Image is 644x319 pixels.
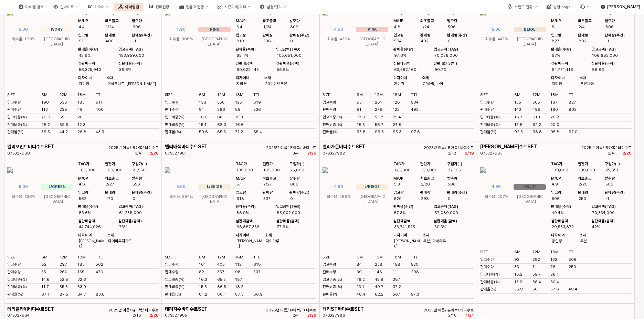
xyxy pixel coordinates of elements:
button: [PERSON_NAME] [598,3,643,11]
div: 아이템 검색 [25,5,44,9]
div: 브랜드 전환 [515,5,533,9]
div: 입출고 현황 [186,5,204,9]
div: 영업 page [553,5,571,9]
button: 판매현황 [145,3,173,11]
p: [PERSON_NAME] [607,4,640,10]
div: 인사이트 [60,5,74,9]
div: 설정/관리 [267,5,282,9]
button: 브랜드 전환 [504,3,541,11]
button: 영업 page [542,3,575,11]
div: 시즌기획/리뷰 [224,5,246,9]
div: Menu item 6 [576,3,593,11]
button: 아이템맵 [114,3,143,11]
div: 아이템맵 [125,5,139,9]
button: 인사이트 [49,3,82,11]
button: 시즌기획/리뷰 [213,3,254,11]
div: 판매현황 [156,5,169,9]
button: 설정/관리 [256,3,290,11]
button: 입출고 현황 [175,3,212,11]
button: 리오더 [83,3,113,11]
button: 아이템 검색 [14,3,48,11]
div: 리오더 [94,5,105,9]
